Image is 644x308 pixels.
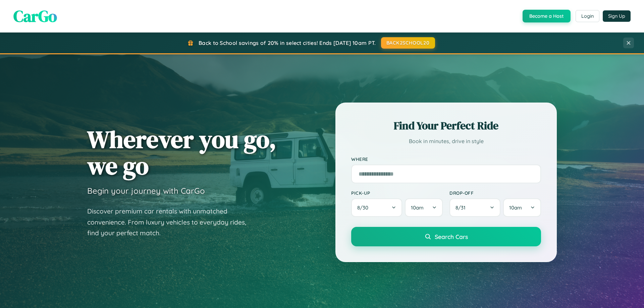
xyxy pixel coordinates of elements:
span: Search Cars [435,233,468,240]
p: Book in minutes, drive in style [351,136,541,146]
button: Become a Host [523,10,571,22]
button: 10am [503,198,541,217]
label: Pick-up [351,190,443,196]
button: 8/30 [351,198,402,217]
span: 8 / 31 [455,204,469,211]
h1: Wherever you go, we go [87,126,276,179]
button: 8/31 [449,198,500,217]
button: BACK2SCHOOL20 [381,37,435,49]
button: 10am [405,198,443,217]
label: Drop-off [449,190,541,196]
button: Sign Up [603,10,631,22]
button: Login [576,10,599,22]
p: Discover premium car rentals with unmatched convenience. From luxury vehicles to everyday rides, ... [87,206,255,239]
span: 10am [411,204,424,211]
span: Back to School savings of 20% in select cities! Ends [DATE] 10am PT. [199,40,376,46]
h2: Find Your Perfect Ride [351,118,541,133]
label: Where [351,156,541,162]
button: Search Cars [351,227,541,246]
span: CarGo [13,5,57,27]
span: 10am [509,204,522,211]
h3: Begin your journey with CarGo [87,186,205,196]
span: 8 / 30 [357,204,372,211]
